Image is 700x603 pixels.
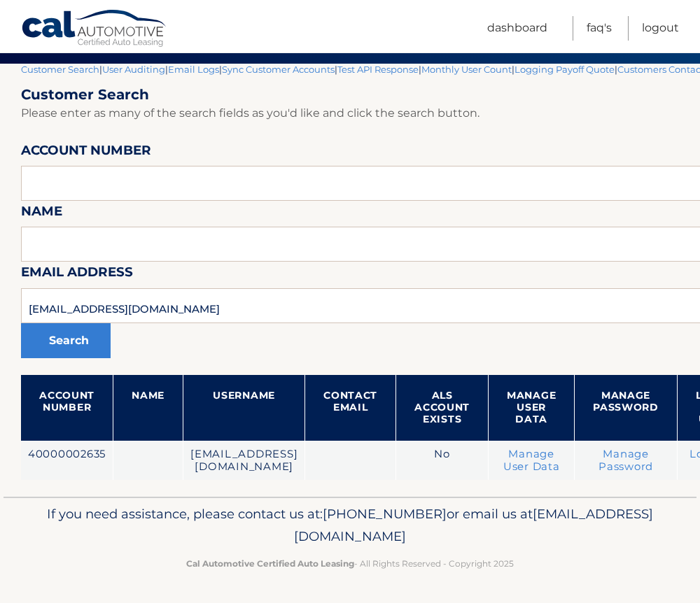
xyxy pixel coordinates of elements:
[514,64,615,75] a: Logging Payoff Quote
[183,375,305,441] th: Username
[575,375,678,441] th: Manage Password
[21,9,168,50] a: Cal Automotive
[21,64,99,75] a: Customer Search
[21,262,133,288] label: Email Address
[186,558,354,569] strong: Cal Automotive Certified Auto Leasing
[294,506,653,544] span: [EMAIL_ADDRESS][DOMAIN_NAME]
[642,16,679,41] a: Logout
[24,556,675,571] p: - All Rights Reserved - Copyright 2025
[21,375,113,441] th: Account Number
[487,16,547,41] a: Dashboard
[421,64,512,75] a: Monthly User Count
[396,441,489,481] td: No
[102,64,165,75] a: User Auditing
[396,375,489,441] th: ALS Account Exists
[587,16,612,41] a: FAQ's
[598,448,653,473] a: Manage Password
[21,323,111,358] button: Search
[21,140,151,166] label: Account Number
[21,201,62,227] label: Name
[168,64,219,75] a: Email Logs
[21,441,113,481] td: 40000002635
[337,64,419,75] a: Test API Response
[183,441,305,481] td: [EMAIL_ADDRESS][DOMAIN_NAME]
[113,375,183,441] th: Name
[24,503,675,548] p: If you need assistance, please contact us at: or email us at
[305,375,396,441] th: Contact Email
[489,375,575,441] th: Manage User Data
[222,64,335,75] a: Sync Customer Accounts
[323,506,447,522] span: [PHONE_NUMBER]
[503,448,560,473] a: Manage User Data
